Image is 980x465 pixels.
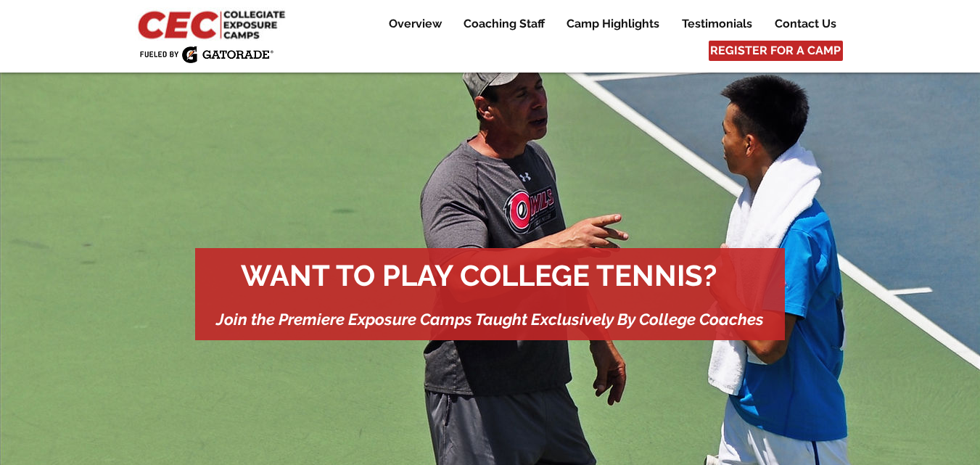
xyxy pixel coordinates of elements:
[559,15,667,33] p: Camp Highlights
[135,7,292,41] img: CEC Logo Primary_edited.jpg
[367,15,847,33] nav: Site
[382,15,449,33] p: Overview
[139,46,273,63] img: Fueled by Gatorade.png
[709,41,843,61] a: REGISTER FOR A CAMP
[767,15,844,33] p: Contact Us
[453,15,555,33] a: Coaching Staff
[378,15,452,33] a: Overview
[675,15,759,33] p: Testimonials
[671,15,763,33] a: Testimonials
[710,43,841,59] span: REGISTER FOR A CAMP
[764,15,847,33] a: Contact Us
[216,310,764,329] span: Join the Premiere Exposure Camps Taught Exclusively By College Coaches
[556,15,670,33] a: Camp Highlights
[456,15,552,33] p: Coaching Staff
[241,258,717,292] span: WANT TO PLAY COLLEGE TENNIS?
